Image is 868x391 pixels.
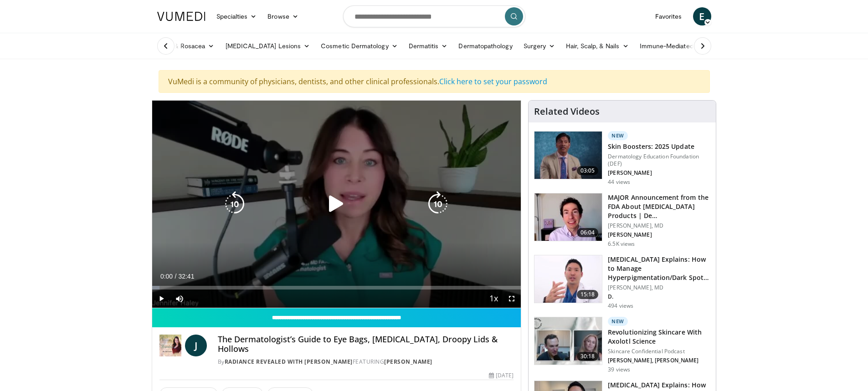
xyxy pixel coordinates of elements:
[152,286,521,289] div: Progress Bar
[159,70,710,93] div: VuMedi is a community of physicians, dentists, and other clinical professionals.
[343,5,525,27] input: Search topics, interventions
[220,37,316,55] a: [MEDICAL_DATA] Lesions
[170,289,189,308] button: Mute
[160,273,173,280] span: 0:00
[608,302,633,310] p: 494 views
[650,7,688,25] a: Favorites
[608,240,635,248] p: 6.5K views
[225,358,353,366] a: Radiance Revealed with [PERSON_NAME]
[211,7,262,25] a: Specialties
[608,193,710,220] h3: MAJOR Announcement from the FDA About [MEDICAL_DATA] Products | De…
[518,37,561,55] a: Surgery
[262,7,304,25] a: Browse
[608,348,710,355] p: Skincare Confidential Podcast
[439,76,547,86] a: Click here to set your password
[152,37,220,55] a: Acne & Rosacea
[577,290,599,299] span: 15:18
[608,142,710,151] h3: Skin Boosters: 2025 Update
[608,222,710,229] p: [PERSON_NAME], MD
[534,193,602,241] img: b8d0b268-5ea7-42fe-a1b9-7495ab263df8.150x105_q85_crop-smart_upscale.jpg
[534,255,710,310] a: 15:18 [MEDICAL_DATA] Explains: How to Manage Hyperpigmentation/Dark Spots o… [PERSON_NAME], MD D....
[534,132,602,179] img: 5d8405b0-0c3f-45ed-8b2f-ed15b0244802.150x105_q85_crop-smart_upscale.jpg
[218,335,514,354] h4: The Dermatologist’s Guide to Eye Bags, [MEDICAL_DATA], Droopy Lids & Hollows
[534,106,600,117] h4: Related Videos
[315,37,403,55] a: Cosmetic Dermatology
[608,317,628,326] p: New
[484,289,503,308] button: Playback Rate
[608,284,710,291] p: [PERSON_NAME], MD
[453,37,518,55] a: Dermatopathology
[534,193,710,248] a: 06:04 MAJOR Announcement from the FDA About [MEDICAL_DATA] Products | De… [PERSON_NAME], MD [PERS...
[403,37,453,55] a: Dermatitis
[608,153,710,168] p: Dermatology Education Foundation (DEF)
[218,358,514,366] div: By FEATURING
[608,255,710,282] h3: [MEDICAL_DATA] Explains: How to Manage Hyperpigmentation/Dark Spots o…
[577,228,599,237] span: 06:04
[608,169,710,177] p: [PERSON_NAME]
[159,335,181,356] img: Radiance Revealed with Dr. Jen Haley
[503,289,521,308] button: Fullscreen
[560,37,634,55] a: Hair, Scalp, & Nails
[608,328,710,346] h3: Revolutionizing Skincare With Axolotl Science
[608,366,630,373] p: 39 views
[577,352,599,361] span: 30:18
[384,358,432,366] a: [PERSON_NAME]
[608,231,710,239] p: [PERSON_NAME]
[577,166,599,175] span: 03:05
[178,273,194,280] span: 32:41
[534,255,602,303] img: e1503c37-a13a-4aad-9ea8-1e9b5ff728e6.150x105_q85_crop-smart_upscale.jpg
[534,317,710,373] a: 30:18 New Revolutionizing Skincare With Axolotl Science Skincare Confidential Podcast [PERSON_NAM...
[152,289,170,308] button: Play
[157,12,205,21] img: VuMedi Logo
[608,357,710,364] p: [PERSON_NAME], [PERSON_NAME]
[534,317,602,365] img: cf12e609-7d23-4524-9f23-a945e9ea013e.150x105_q85_crop-smart_upscale.jpg
[489,371,514,380] div: [DATE]
[608,293,710,300] p: D.
[693,7,711,25] a: E
[608,131,628,140] p: New
[175,273,177,280] span: /
[608,178,630,186] p: 44 views
[634,37,708,55] a: Immune-Mediated
[534,131,710,186] a: 03:05 New Skin Boosters: 2025 Update Dermatology Education Foundation (DEF) [PERSON_NAME] 44 views
[152,101,521,308] video-js: Video Player
[185,335,207,356] a: J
